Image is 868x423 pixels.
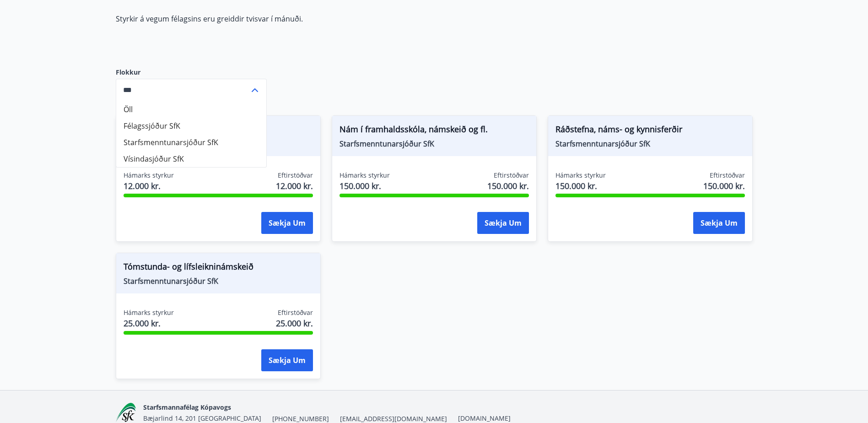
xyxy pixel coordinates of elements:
span: 150.000 kr. [487,180,529,192]
span: Hámarks styrkur [124,308,174,317]
span: 25.000 kr. [276,317,313,329]
span: Hámarks styrkur [555,171,606,180]
span: Starfsmenntunarsjóður SfK [124,276,313,286]
span: Starfsmenntunarsjóður SfK [555,139,745,149]
span: Eftirstöðvar [494,171,529,180]
li: Starfsmenntunarsjóður SfK [116,134,266,151]
span: Eftirstöðvar [710,171,745,180]
span: Eftirstöðvar [278,171,313,180]
span: Starfsmannafélag Kópavogs [143,403,231,412]
p: Styrkir á vegum félagsins eru greiddir tvisvar í mánuði. [116,14,548,24]
span: 150.000 kr. [703,180,745,192]
img: x5MjQkxwhnYn6YREZUTEa9Q4KsBUeQdWGts9Dj4O.png [116,403,136,423]
li: Öll [116,101,266,118]
span: Ráðstefna, náms- og kynnisferðir [555,123,745,139]
span: 150.000 kr. [340,180,390,192]
button: Sækja um [693,212,745,234]
span: Bæjarlind 14, 201 [GEOGRAPHIC_DATA] [143,414,261,423]
button: Sækja um [261,212,313,234]
span: Tómstunda- og lífsleikninámskeið [124,260,313,276]
button: Sækja um [477,212,529,234]
button: Sækja um [261,349,313,371]
label: Flokkur [116,68,267,77]
span: 12.000 kr. [276,180,313,192]
span: 12.000 kr. [124,180,174,192]
span: Starfsmenntunarsjóður SfK [340,139,529,149]
span: Hámarks styrkur [340,171,390,180]
span: Eftirstöðvar [278,308,313,317]
span: 150.000 kr. [555,180,606,192]
span: 25.000 kr. [124,317,174,329]
span: Hámarks styrkur [124,171,174,180]
a: [DOMAIN_NAME] [458,414,511,423]
li: Félagssjóður SfK [116,118,266,134]
span: Nám í framhaldsskóla, námskeið og fl. [340,123,529,139]
li: Vísindasjóður SfK [116,151,266,167]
